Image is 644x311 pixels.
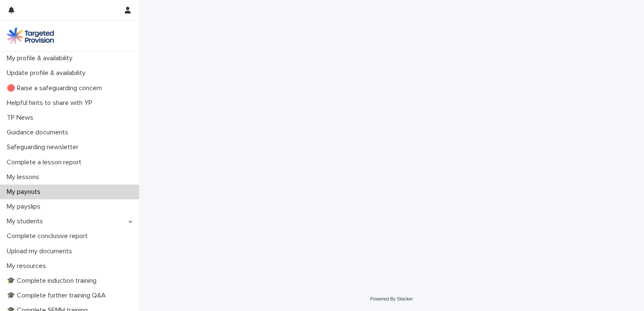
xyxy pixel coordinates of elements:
p: My students [3,217,50,225]
p: Helpful hints to share with YP [3,99,99,107]
img: M5nRWzHhSzIhMunXDL62 [7,27,54,44]
p: Update profile & availability [3,69,92,77]
p: Guidance documents [3,129,75,137]
p: Complete a lesson report [3,158,88,166]
p: Upload my documents [3,247,79,255]
p: My payouts [3,188,47,196]
p: TP News [3,114,40,122]
p: 🎓 Complete further training Q&A [3,292,113,300]
a: Powered By Stacker [370,296,413,301]
p: My payslips [3,203,47,211]
p: Safeguarding newsletter [3,143,85,151]
p: My lessons [3,173,46,181]
p: 🎓 Complete induction training [3,277,103,285]
p: My resources [3,262,53,270]
p: 🔴 Raise a safeguarding concern [3,84,109,92]
p: Complete conclusive report [3,232,94,240]
p: My profile & availability [3,54,79,62]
